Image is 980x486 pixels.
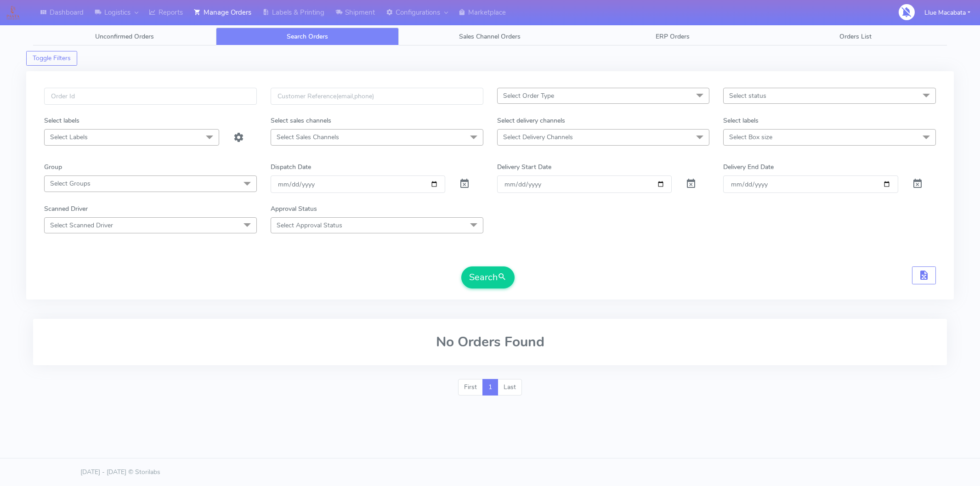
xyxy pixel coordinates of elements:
button: Search [461,266,515,288]
span: Select Groups [50,179,91,188]
span: Select Sales Channels [277,133,339,141]
label: Group [44,162,62,172]
button: Llue Macabata [918,3,977,22]
label: Select labels [723,116,759,125]
button: Toggle Filters [26,51,77,66]
input: Order Id [44,88,257,105]
span: Sales Channel Orders [459,32,521,41]
span: Select Approval Status [277,221,342,230]
span: Orders List [839,32,872,41]
label: Dispatch Date [271,162,311,172]
span: Select Box size [729,133,772,141]
span: Select Order Type [503,91,554,100]
span: Select Scanned Driver [50,221,113,230]
a: 1 [482,379,498,396]
label: Approval Status [271,204,317,214]
label: Scanned Driver [44,204,88,214]
span: Select Labels [50,133,88,141]
label: Select sales channels [271,116,331,125]
label: Select labels [44,116,79,125]
ul: Tabs [33,28,947,45]
span: Select status [729,91,766,100]
span: Search Orders [287,32,328,41]
input: Customer Reference(email,phone) [271,88,483,105]
span: Select Delivery Channels [503,133,573,141]
label: Delivery End Date [723,162,774,172]
span: Unconfirmed Orders [95,32,154,41]
label: Delivery Start Date [497,162,551,172]
label: Select delivery channels [497,116,565,125]
span: ERP Orders [656,32,690,41]
h2: No Orders Found [44,334,936,350]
